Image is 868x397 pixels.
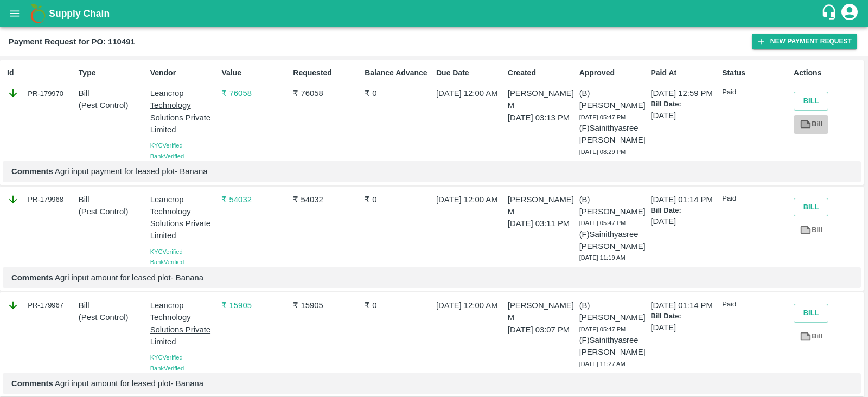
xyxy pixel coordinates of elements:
button: Bill [794,92,828,111]
span: KYC Verified [150,248,183,255]
p: Due Date [436,67,503,79]
p: [DATE] 12:00 AM [436,194,503,206]
span: Bank Verified [150,259,184,265]
div: PR-179967 [7,299,74,311]
span: [DATE] 05:47 PM [579,220,626,226]
p: [DATE] 01:14 PM [650,194,718,206]
p: ₹ 76058 [293,87,360,99]
p: ₹ 0 [365,299,432,311]
p: Paid [722,87,789,98]
p: Requested [293,67,360,79]
span: [DATE] 05:47 PM [579,326,626,332]
p: ₹ 15905 [221,299,289,311]
p: Paid At [650,67,718,79]
p: Leancrop Technology Solutions Private Limited [150,87,218,136]
button: Bill [794,198,828,217]
p: Status [722,67,789,79]
a: Bill [794,327,828,346]
p: Agri input payment for leased plot- Banana [11,165,852,177]
p: ( Pest Control ) [79,99,146,111]
button: Bill [794,304,828,323]
p: Created [508,67,575,79]
p: ( Pest Control ) [79,206,146,217]
p: Leancrop Technology Solutions Private Limited [150,299,218,348]
p: Agri input amount for leased plot- Banana [11,272,852,284]
p: (B) [PERSON_NAME] [579,87,647,112]
b: Comments [11,167,53,176]
span: [DATE] 11:27 AM [579,361,626,367]
span: KYC Verified [150,354,183,361]
p: (F) Sainithyasree [PERSON_NAME] [579,122,647,146]
p: Type [79,67,146,79]
p: Agri input amount for leased plot- Banana [11,377,852,389]
p: [DATE] 03:13 PM [508,112,575,124]
img: logo [27,3,49,24]
p: [DATE] 12:00 AM [436,299,503,311]
p: [DATE] 03:11 PM [508,217,575,229]
b: Payment Request for PO: 110491 [9,37,135,46]
p: [PERSON_NAME] M [508,299,575,324]
p: Paid [722,299,789,310]
p: [PERSON_NAME] M [508,87,575,112]
p: [DATE] 01:14 PM [650,299,718,311]
b: Comments [11,273,53,282]
p: Bill [79,194,146,206]
a: Bill [794,221,828,240]
p: ₹ 76058 [221,87,289,99]
b: Comments [11,379,53,388]
p: (F) Sainithyasree [PERSON_NAME] [579,334,647,358]
p: Bill [79,299,146,311]
p: Leancrop Technology Solutions Private Limited [150,194,218,242]
span: Bank Verified [150,153,184,159]
a: Supply Chain [49,6,821,21]
p: ₹ 54032 [221,194,289,206]
div: account of current user [840,2,859,25]
span: [DATE] 05:47 PM [579,114,626,120]
div: customer-support [821,4,840,23]
p: Id [7,67,74,79]
p: Vendor [150,67,218,79]
p: Actions [794,67,861,79]
p: Bill Date: [650,311,718,322]
p: Bill [79,87,146,99]
p: [DATE] 12:59 PM [650,87,718,99]
span: [DATE] 08:29 PM [579,149,626,155]
button: New Payment Request [752,34,857,49]
p: [PERSON_NAME] M [508,194,575,218]
p: Paid [722,194,789,204]
p: [DATE] [650,322,718,334]
span: [DATE] 11:19 AM [579,254,626,261]
a: Bill [794,115,828,134]
p: Balance Advance [365,67,432,79]
p: ₹ 54032 [293,194,360,206]
p: ₹ 0 [365,87,432,99]
p: (B) [PERSON_NAME] [579,299,647,324]
span: Bank Verified [150,365,184,372]
button: open drawer [2,1,27,26]
p: (B) [PERSON_NAME] [579,194,647,218]
p: [DATE] 12:00 AM [436,87,503,99]
p: ₹ 15905 [293,299,360,311]
div: PR-179968 [7,194,74,206]
p: Bill Date: [650,206,718,216]
p: [DATE] 03:07 PM [508,324,575,336]
p: [DATE] [650,215,718,227]
p: (F) Sainithyasree [PERSON_NAME] [579,228,647,253]
p: Approved [579,67,647,79]
p: Value [221,67,289,79]
div: PR-179970 [7,87,74,99]
p: Bill Date: [650,99,718,110]
p: [DATE] [650,110,718,121]
p: ( Pest Control ) [79,311,146,323]
p: ₹ 0 [365,194,432,206]
b: Supply Chain [49,8,110,19]
span: KYC Verified [150,142,183,149]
